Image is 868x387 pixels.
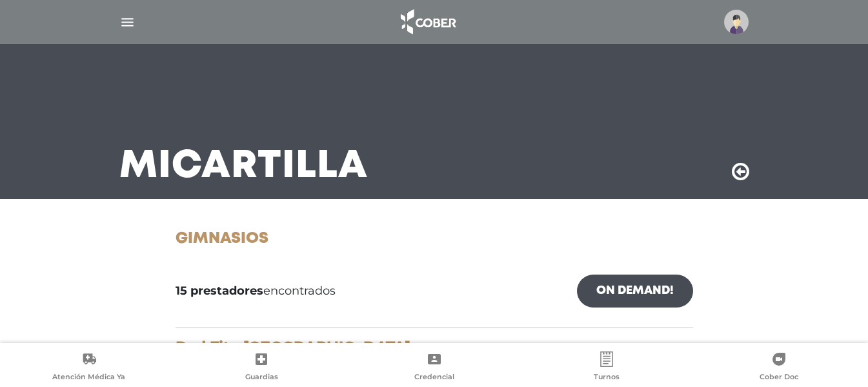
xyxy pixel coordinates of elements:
[176,282,336,300] span: encontrados
[724,10,749,34] img: profile-placeholder.svg
[394,6,461,37] img: logo_cober_home-white.png
[176,339,693,357] h4: Red Fit - [GEOGRAPHIC_DATA]
[175,351,347,384] a: Guardias
[119,14,136,30] img: Cober_menu-lines-white.svg
[577,275,693,308] a: On Demand!
[760,372,798,384] span: Cober Doc
[176,230,693,249] h1: Gimnasios
[348,351,520,384] a: Credencial
[693,351,865,384] a: Cober Doc
[414,372,454,384] span: Credencial
[520,351,692,384] a: Turnos
[176,284,263,298] b: 15 prestadores
[3,351,175,384] a: Atención Médica Ya
[245,372,278,384] span: Guardias
[119,150,368,183] h3: Mi Cartilla
[594,372,620,384] span: Turnos
[52,372,125,384] span: Atención Médica Ya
